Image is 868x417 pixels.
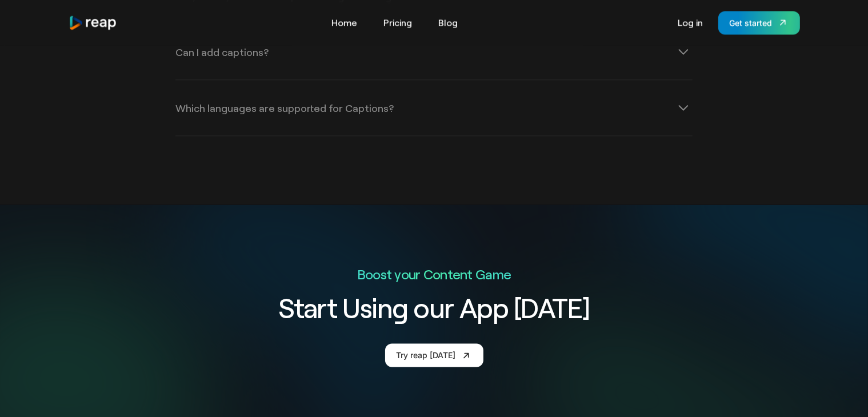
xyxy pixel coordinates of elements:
div: Can I add captions? [175,47,269,57]
a: Home [326,14,363,32]
a: Get started [718,11,800,35]
a: Blog [433,14,463,32]
a: Pricing [378,14,418,32]
a: Log in [673,14,709,32]
div: Get started [730,17,773,29]
p: Boost your Content Game [215,266,654,283]
a: Try reap [DATE] [385,344,483,367]
div: Try reap [DATE] [397,350,456,362]
div: Which languages are supported for Captions? [175,103,394,113]
h2: Start Using our App [DATE] [215,290,654,326]
a: home [69,15,118,31]
img: reap logo [69,15,118,31]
